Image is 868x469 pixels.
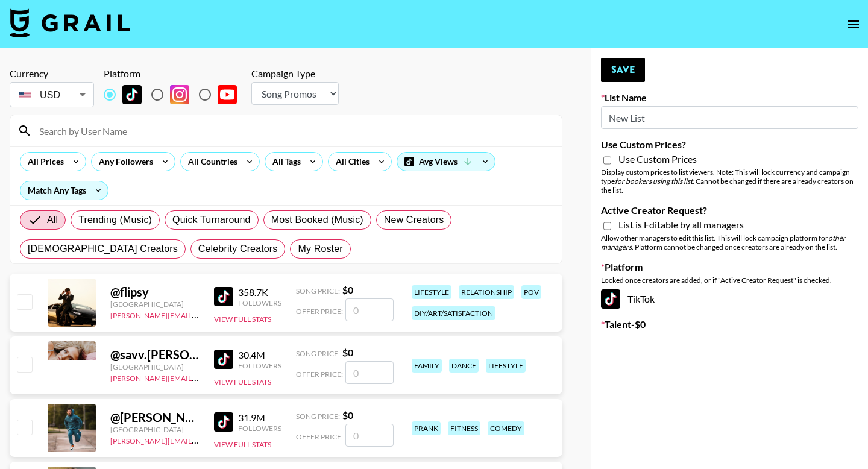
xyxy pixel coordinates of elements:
[601,318,858,330] label: Talent - $ 0
[601,168,858,195] div: Display custom prices to list viewers. Note: This will lock currency and campaign type . Cannot b...
[601,58,645,82] button: Save
[122,85,142,104] img: TikTok
[601,275,858,285] div: Locked once creators are added, or if "Active Creator Request" is checked.
[10,68,94,80] div: Currency
[601,92,858,104] label: List Name
[397,153,495,171] div: Avg Views
[238,361,281,370] div: Followers
[412,306,495,320] div: diy/art/satisfaction
[841,12,866,36] button: open drawer
[296,349,340,358] span: Song Price:
[32,121,555,140] input: Search by User Name
[78,213,152,227] span: Trending (Music)
[104,68,247,80] div: Platform
[296,432,343,441] span: Offer Price:
[110,285,200,300] div: @ flipsy
[271,213,363,227] span: Most Booked (Music)
[296,307,343,316] span: Offer Price:
[198,242,278,256] span: Celebrity Creators
[28,242,178,256] span: [DEMOGRAPHIC_DATA] Creators
[488,421,524,435] div: comedy
[296,370,343,379] span: Offer Price:
[218,85,237,104] img: YouTube
[601,233,846,251] em: other managers
[251,68,339,80] div: Campaign Type
[20,153,66,171] div: All Prices
[214,412,233,432] img: TikTok
[110,434,289,445] a: [PERSON_NAME][EMAIL_ADDRESS][DOMAIN_NAME]
[110,425,200,434] div: [GEOGRAPHIC_DATA]
[412,421,441,435] div: prank
[238,298,281,307] div: Followers
[110,309,289,320] a: [PERSON_NAME][EMAIL_ADDRESS][DOMAIN_NAME]
[238,349,281,361] div: 30.4M
[214,315,271,324] button: View Full Stats
[601,204,858,216] label: Active Creator Request?
[238,424,281,433] div: Followers
[110,371,289,383] a: [PERSON_NAME][EMAIL_ADDRESS][DOMAIN_NAME]
[601,289,858,309] div: TikTok
[342,284,353,295] strong: $ 0
[384,213,444,227] span: New Creators
[12,84,92,105] div: USD
[296,286,340,295] span: Song Price:
[47,213,58,227] span: All
[214,287,233,306] img: TikTok
[110,410,200,425] div: @ [PERSON_NAME].[PERSON_NAME]
[345,298,394,321] input: 0
[329,153,372,171] div: All Cities
[10,8,130,37] img: Grail Talent
[342,409,353,421] strong: $ 0
[521,285,541,299] div: pov
[618,153,697,165] span: Use Custom Prices
[345,424,394,447] input: 0
[342,347,353,358] strong: $ 0
[296,412,340,421] span: Song Price:
[618,219,744,231] span: List is Editable by all managers
[110,362,200,371] div: [GEOGRAPHIC_DATA]
[181,153,240,171] div: All Countries
[449,359,479,373] div: dance
[214,440,271,449] button: View Full Stats
[601,233,858,251] div: Allow other managers to edit this list. This will lock campaign platform for . Platform cannot be...
[601,289,620,309] img: TikTok
[448,421,480,435] div: fitness
[20,181,108,200] div: Match Any Tags
[238,286,281,298] div: 358.7K
[110,347,200,362] div: @ savv.[PERSON_NAME]
[110,300,200,309] div: [GEOGRAPHIC_DATA]
[298,242,342,256] span: My Roster
[412,359,442,373] div: family
[615,177,693,186] em: for bookers using this list
[238,412,281,424] div: 31.9M
[412,285,451,299] div: lifestyle
[214,350,233,369] img: TikTok
[345,361,394,384] input: 0
[486,359,526,373] div: lifestyle
[265,153,303,171] div: All Tags
[214,377,271,386] button: View Full Stats
[459,285,514,299] div: relationship
[172,213,251,227] span: Quick Turnaround
[170,85,189,104] img: Instagram
[92,153,156,171] div: Any Followers
[601,139,858,151] label: Use Custom Prices?
[601,261,858,273] label: Platform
